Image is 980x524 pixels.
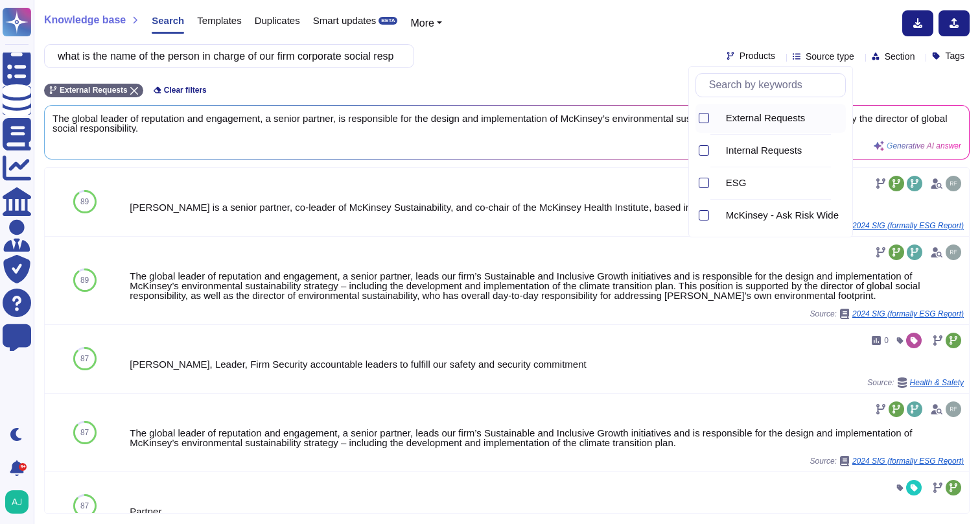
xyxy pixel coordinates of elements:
[867,377,964,388] span: Source:
[810,220,964,231] span: Source:
[130,271,964,300] div: The global leader of reputation and engagement, a senior partner, leads our firm’s Sustainable an...
[130,428,964,447] div: The global leader of reputation and engagement, a senior partner, leads our firm’s Sustainable an...
[410,16,442,31] button: More
[52,113,961,133] span: The global leader of reputation and engagement, a senior partner, is responsible for the design a...
[197,16,241,25] span: Templates
[852,457,964,465] span: 2024 SIG (formally ESG Report)
[3,488,38,516] button: user
[80,198,89,206] span: 89
[80,502,89,510] span: 87
[130,506,964,516] div: Partner
[80,429,89,436] span: 87
[910,379,964,387] span: Health & Safety
[255,16,300,25] span: Duplicates
[19,463,27,471] div: 9+
[884,337,889,344] span: 0
[726,209,841,221] div: McKinsey - Ask Risk Wide
[740,51,775,60] span: Products
[130,359,964,369] div: [PERSON_NAME], Leader, Firm Security accountable leaders to fulfill our safety and security commi...
[313,16,377,25] span: Smart updates
[716,169,846,198] div: ESG
[379,17,397,25] div: BETA
[44,15,126,25] span: Knowledge base
[810,309,964,319] span: Source:
[716,208,721,223] div: McKinsey - Ask Risk Wide
[885,52,915,61] span: Section
[5,490,29,514] img: user
[726,112,806,124] span: External Requests
[51,45,401,67] input: Search a question or template...
[716,111,721,126] div: External Requests
[945,51,964,60] span: Tags
[852,222,964,230] span: 2024 SIG (formally ESG Report)
[716,104,846,133] div: External Requests
[946,401,961,417] img: user
[164,86,207,94] span: Clear filters
[726,145,841,156] div: Internal Requests
[887,142,961,150] span: Generative AI answer
[80,276,89,284] span: 89
[726,209,839,221] span: McKinsey - Ask Risk Wide
[946,176,961,191] img: user
[726,145,802,156] span: Internal Requests
[726,177,747,189] span: ESG
[726,112,841,124] div: External Requests
[810,456,964,466] span: Source:
[152,16,184,25] span: Search
[80,355,89,363] span: 87
[946,244,961,260] img: user
[726,177,841,189] div: ESG
[716,201,846,230] div: McKinsey - Ask Risk Wide
[60,86,128,94] span: External Requests
[716,136,846,165] div: Internal Requests
[410,18,434,29] span: More
[806,52,854,61] span: Source type
[703,74,845,97] input: Search by keywords
[716,143,721,158] div: Internal Requests
[130,202,964,212] div: [PERSON_NAME] is a senior partner, co-leader of McKinsey Sustainability, and co-chair of the McKi...
[716,176,721,191] div: ESG
[852,310,964,318] span: 2024 SIG (formally ESG Report)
